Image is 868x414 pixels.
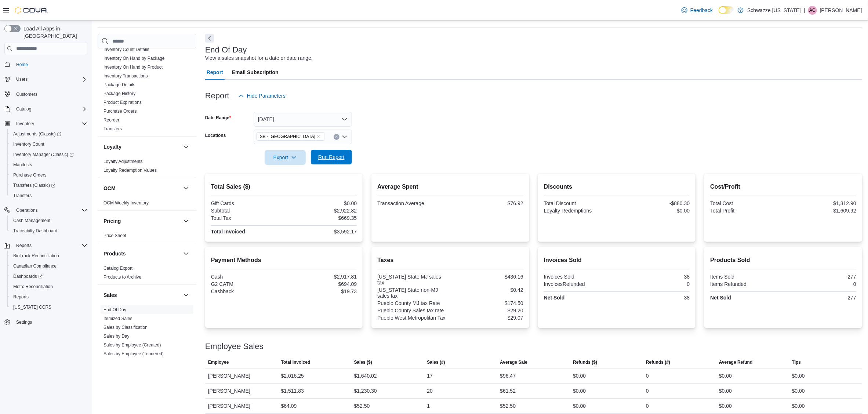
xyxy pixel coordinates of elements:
[205,91,229,100] h3: Report
[103,200,149,206] a: OCM Weekly Inventory
[10,130,87,138] span: Adjustments (Classic)
[10,216,53,225] a: Cash Management
[211,200,283,206] div: Gift Cards
[13,105,34,113] button: Catalog
[13,141,44,147] span: Inventory Count
[211,274,283,280] div: Cash
[500,386,516,395] div: $61.52
[4,56,87,346] nav: Complex example
[13,241,87,250] span: Reports
[257,132,324,141] span: SB - Pueblo West
[10,140,47,149] a: Inventory Count
[7,282,90,292] button: Metrc Reconciliation
[7,129,90,139] a: Adjustments (Classic)
[103,266,132,271] a: Catalog Export
[820,6,862,15] p: [PERSON_NAME]
[1,317,90,327] button: Settings
[10,181,87,190] span: Transfers (Classic)
[804,6,805,15] p: |
[103,185,180,192] button: OCM
[452,308,523,313] div: $29.20
[103,126,122,131] a: Transfers
[205,115,231,121] label: Date Range
[646,386,649,395] div: 0
[16,76,28,82] span: Users
[13,228,57,234] span: Traceabilty Dashboard
[13,119,37,128] button: Inventory
[103,168,157,173] a: Loyalty Redemption Values
[103,291,180,299] button: Sales
[211,288,283,294] div: Cashback
[103,233,126,238] a: Price Sheet
[10,191,34,200] a: Transfers
[235,88,288,103] button: Hide Parameters
[103,324,148,330] span: Sales by Classification
[377,182,523,191] h2: Average Spent
[7,271,90,282] a: Dashboards
[377,256,523,265] h2: Taxes
[354,359,372,365] span: Sales ($)
[10,150,77,159] a: Inventory Manager (Classic)
[710,208,782,214] div: Total Profit
[247,92,286,99] span: Hide Parameters
[103,143,121,150] h3: Loyalty
[103,73,148,79] span: Inventory Transactions
[719,386,732,395] div: $0.00
[281,402,297,410] div: $64.09
[1,74,90,84] button: Users
[205,46,247,54] h3: End Of Day
[103,108,137,114] span: Purchase Orders
[21,25,87,40] span: Load All Apps in [GEOGRAPHIC_DATA]
[377,287,449,299] div: [US_STATE] State non-MJ sales tax
[103,167,157,173] span: Loyalty Redemption Values
[281,359,310,365] span: Total Invoiced
[10,262,87,270] span: Canadian Compliance
[103,99,142,105] span: Product Expirations
[205,132,226,138] label: Locations
[810,6,816,15] span: AC
[10,293,32,301] a: Reports
[103,217,180,225] button: Pricing
[500,371,516,380] div: $96.47
[13,60,31,69] a: Home
[103,143,180,150] button: Loyalty
[7,292,90,302] button: Reports
[182,217,190,225] button: Pricing
[103,351,164,356] a: Sales by Employee (Tendered)
[377,308,449,313] div: Pueblo County Sales tax rate
[618,295,690,301] div: 38
[342,134,348,140] button: Open list of options
[10,160,87,169] span: Manifests
[544,208,615,214] div: Loyalty Redemptions
[13,241,34,250] button: Reports
[281,371,304,380] div: $2,016.25
[710,182,856,191] h2: Cost/Profit
[792,402,805,410] div: $0.00
[103,250,180,257] button: Products
[7,251,90,261] button: BioTrack Reconciliation
[10,251,62,260] a: BioTrack Reconciliation
[103,265,132,271] span: Catalog Export
[1,119,90,129] button: Inventory
[618,200,690,206] div: -$880.30
[103,159,143,164] a: Loyalty Adjustments
[103,91,135,96] a: Package History
[182,249,190,258] button: Products
[13,182,55,188] span: Transfers (Classic)
[16,243,32,248] span: Reports
[10,171,50,179] a: Purchase Orders
[13,206,87,215] span: Operations
[103,200,149,206] span: OCM Weekly Inventory
[7,149,90,160] a: Inventory Manager (Classic)
[103,233,126,239] span: Price Sheet
[182,142,190,151] button: Loyalty
[427,371,433,380] div: 17
[13,253,59,259] span: BioTrack Reconciliation
[182,291,190,299] button: Sales
[377,274,449,286] div: [US_STATE] State MJ sales tax
[103,275,141,280] a: Products to Archive
[573,386,586,395] div: $0.00
[13,318,35,327] a: Settings
[103,250,126,257] h3: Products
